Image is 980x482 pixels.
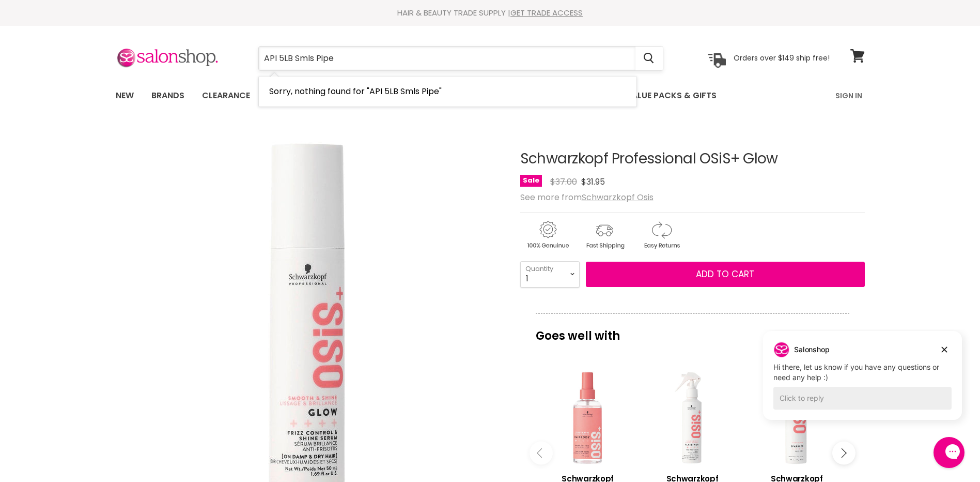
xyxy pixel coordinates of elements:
span: See more from [520,191,654,203]
div: HAIR & BEAUTY TRADE SUPPLY | [103,8,878,18]
p: Orders over $149 ship free! [734,53,830,63]
form: Product [258,46,663,71]
span: Sorry, nothing found for "API 5LB Smls Pipe" [269,85,442,97]
a: Clearance [194,85,258,107]
span: $37.00 [550,176,577,188]
ul: Main menu [108,81,777,111]
button: Add to cart [586,262,865,288]
span: Sale [520,175,542,187]
p: Goes well with [536,313,849,348]
a: Schwarzkopf Osis [582,191,654,203]
iframe: Gorgias live chat campaigns [755,329,970,435]
a: Value Packs & Gifts [618,85,724,107]
a: GET TRADE ACCESS [510,7,583,18]
img: shipping.gif [577,219,632,251]
select: Quantity [520,261,580,287]
nav: Main [103,81,878,111]
span: $31.95 [581,176,605,188]
a: Sign In [829,85,868,107]
iframe: Gorgias live chat messenger [928,433,970,472]
a: New [108,85,142,107]
h1: Schwarzkopf Professional OSiS+ Glow [520,151,865,167]
img: returns.gif [634,219,689,251]
input: Search [259,47,635,70]
span: Add to cart [696,268,754,280]
img: genuine.gif [520,219,575,251]
a: Brands [144,85,192,107]
button: Search [635,47,663,70]
li: No Results [259,77,636,107]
